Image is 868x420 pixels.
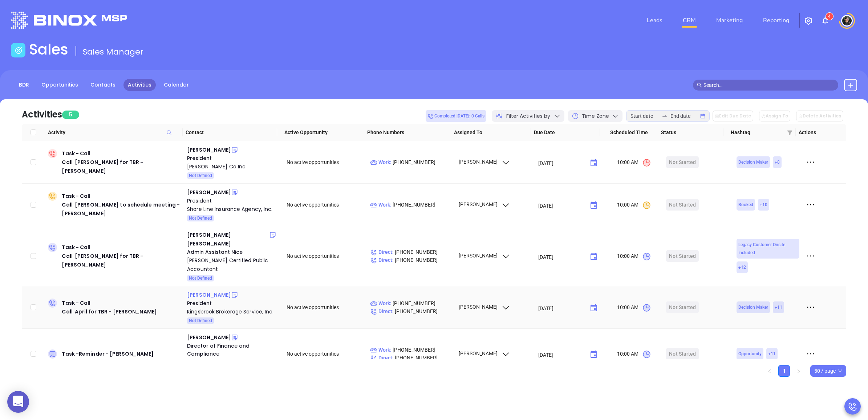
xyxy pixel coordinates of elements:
span: + 11 [775,303,782,311]
div: Page Size [810,365,846,377]
th: Scheduled Time [600,124,658,141]
div: Activities [22,108,62,121]
img: iconNotification [821,16,830,25]
span: Not Defined [189,317,212,325]
button: left [764,365,775,377]
div: No active opportunities [287,303,364,311]
span: right [796,369,801,373]
span: [PERSON_NAME] [458,304,510,310]
div: Task - Call [62,243,181,269]
span: Direct : [370,308,394,314]
button: Choose date, selected date is Dec 1, 2025 [587,347,601,362]
div: Call [PERSON_NAME] for TBR - [PERSON_NAME] [62,158,181,175]
a: Shore Line Insurance Agency, Inc. [187,205,276,213]
span: Opportunity [738,350,762,358]
input: MM/DD/YYYY [538,304,584,312]
div: President [187,154,276,162]
p: [PHONE_NUMBER] [370,346,452,354]
div: No active opportunities [287,201,364,209]
div: No active opportunities [287,350,364,358]
div: Task - Call [62,299,157,316]
span: 10:00 AM [617,350,651,359]
span: Work : [370,300,392,306]
a: [PERSON_NAME] Co Inc [187,162,276,171]
span: Hashtag [731,128,784,136]
div: Admin Assistant Nice [187,248,276,256]
a: 1 [779,365,790,376]
span: Work : [370,347,392,353]
li: 1 [778,365,790,377]
span: left [767,369,772,373]
input: Search… [703,81,834,89]
input: End date [670,112,699,120]
span: search [697,83,702,88]
li: Previous Page [764,365,775,377]
span: 5 [62,111,79,119]
span: + 8 [775,158,780,166]
span: 50 / page [814,365,842,376]
div: [PERSON_NAME] [187,291,231,299]
sup: 4 [826,13,833,20]
span: swap-right [662,113,668,119]
th: Assigned To [451,124,531,141]
p: [PHONE_NUMBER] [370,248,452,256]
span: Direct : [370,355,394,361]
a: Activities [123,79,156,91]
div: Task - Call [62,192,181,218]
div: Not Started [669,301,696,313]
div: Not Started [669,156,696,168]
span: Time Zone [582,112,609,120]
button: Choose date, selected date is Aug 19, 2025 [587,198,601,213]
button: Edit Due Date [713,111,753,121]
span: Legacy Customer Onsite Included [738,241,798,257]
input: MM/DD/YYYY [538,202,584,209]
div: Call [PERSON_NAME] to schedule meeting - [PERSON_NAME] [62,200,181,218]
p: [PHONE_NUMBER] [370,354,452,362]
input: MM/DD/YYYY [538,159,584,167]
div: [PERSON_NAME] [PERSON_NAME] [187,231,269,248]
input: Start date [630,112,659,120]
button: right [793,365,804,377]
input: MM/DD/YYYY [538,253,584,260]
a: Calendar [159,79,193,91]
span: Decision Maker [738,158,768,166]
span: to [662,113,668,119]
div: Director of Finance and Compliance [187,342,276,358]
img: user [841,15,853,27]
a: Kingsbrook Brokerage Service, Inc. [187,307,276,316]
div: Not Started [669,250,696,262]
div: Call April for TBR - [PERSON_NAME] [62,307,157,316]
button: Choose date, selected date is Sep 16, 2025 [587,301,601,315]
span: Direct : [370,257,394,263]
div: Not Started [669,199,696,211]
th: Actions [796,124,839,141]
span: Direct : [370,249,394,255]
span: + 11 [768,350,776,358]
img: iconSetting [804,16,813,25]
span: Filter Activities by [506,112,550,120]
span: 10:00 AM [617,252,651,261]
span: + 10 [760,201,767,209]
span: Booked [738,201,753,209]
li: Next Page [793,365,804,377]
span: Work : [370,159,392,165]
span: 10:00 AM [617,201,651,210]
a: Funding Source Corp [187,358,276,367]
button: Choose date, selected date is Sep 16, 2025 [587,249,601,264]
span: Decision Maker [738,303,768,311]
span: Work : [370,202,392,208]
div: [PERSON_NAME] [187,333,231,342]
button: Delete Activities [796,111,843,121]
div: Not Started [669,348,696,360]
a: Opportunities [37,79,82,91]
div: Task - Reminder - [PERSON_NAME] [62,349,154,359]
div: [PERSON_NAME] [187,145,231,154]
a: Leads [644,13,665,28]
span: Not Defined [189,172,212,180]
th: Due Date [531,124,600,141]
div: Task - Call [62,149,181,175]
div: [PERSON_NAME] Certified Public Accountant [187,256,276,273]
